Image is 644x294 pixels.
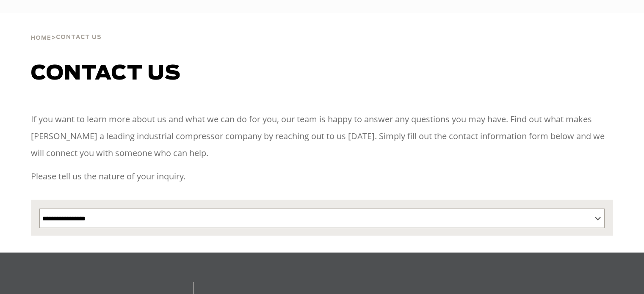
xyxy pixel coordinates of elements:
[56,35,102,40] span: Contact Us
[31,168,613,185] p: Please tell us the nature of your inquiry.
[31,63,181,84] span: Contact us
[30,34,51,41] a: Home
[31,111,613,162] p: If you want to learn more about us and what we can do for you, our team is happy to answer any qu...
[30,13,102,45] div: >
[30,36,51,41] span: Home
